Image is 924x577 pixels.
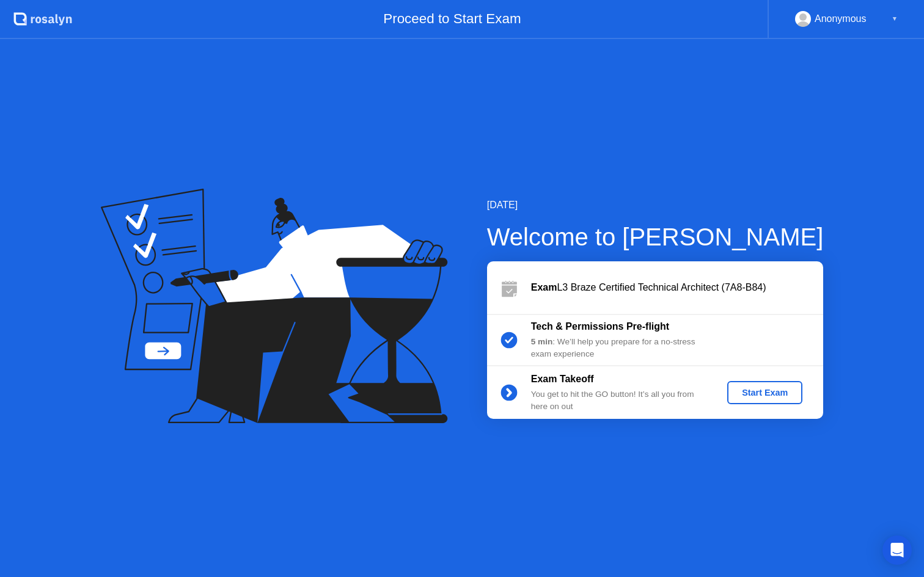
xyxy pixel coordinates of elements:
div: Start Exam [732,388,798,397]
div: : We’ll help you prepare for a no-stress exam experience [531,336,707,361]
b: Exam Takeoff [531,374,594,384]
b: 5 min [531,337,553,346]
div: ▼ [892,11,898,27]
div: L3 Braze Certified Technical Architect (7A8-B84) [531,280,823,295]
b: Exam [531,282,557,292]
div: [DATE] [487,198,824,212]
button: Start Exam [727,381,802,404]
div: Anonymous [815,11,867,27]
div: Open Intercom Messenger [882,535,912,565]
b: Tech & Permissions Pre-flight [531,321,669,332]
div: Welcome to [PERSON_NAME] [487,219,824,255]
div: You get to hit the GO button! It’s all you from here on out [531,388,707,413]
